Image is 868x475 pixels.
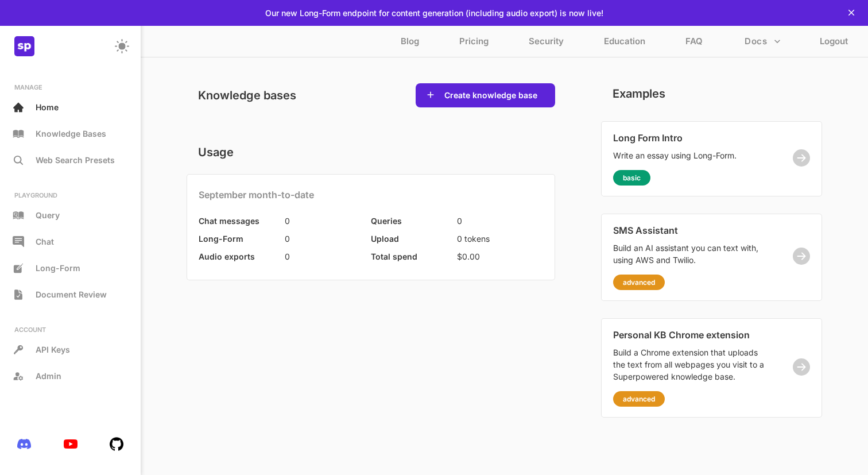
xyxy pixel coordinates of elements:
[685,36,703,52] p: FAQ
[401,36,419,52] p: Blog
[285,250,290,262] p: 0
[441,90,541,101] button: Create knowledge base
[187,142,245,163] p: Usage
[6,83,135,91] p: MANAGE
[613,132,766,144] p: Long Form Intro
[199,189,314,200] p: September month-to-date
[613,242,766,266] p: Build an AI assistant you can text with, using AWS and Twilio.
[6,191,135,199] p: PLAYGROUND
[820,36,848,52] p: Logout
[623,395,655,403] p: advanced
[604,36,645,52] p: Education
[613,329,766,341] p: Personal KB Chrome extension
[36,102,59,112] p: Home
[601,83,677,104] p: Examples
[36,155,115,165] p: Web Search Presets
[613,346,766,383] p: Build a Chrome extension that uploads the text from all webpages you visit to a Superpowered know...
[740,30,785,52] button: more
[6,326,135,334] p: ACCOUNT
[613,225,766,236] p: SMS Assistant
[285,233,290,245] p: 0
[17,439,31,449] img: bnu8aOQAAAABJRU5ErkJggg==
[36,345,70,354] p: API Keys
[371,216,402,226] p: Queries
[529,36,564,52] p: Security
[36,263,80,273] span: Long-Form
[371,252,417,261] p: Total spend
[36,210,60,220] p: Query
[459,36,489,52] p: Pricing
[285,215,290,227] p: 0
[265,8,603,18] p: Our new Long-Form endpoint for content generation (including audio export) is now live!
[36,289,107,299] span: Document Review
[36,237,54,246] p: Chat
[457,215,462,227] p: 0
[623,278,655,287] p: advanced
[14,36,34,56] img: z8lAhOqrsAAAAASUVORK5CYII=
[371,234,399,244] p: Upload
[457,250,480,262] p: $0.00
[199,216,259,226] p: Chat messages
[64,439,77,449] img: N39bNTixw8P4fi+M93mRMZHgAAAAASUVORK5CYII=
[623,173,641,182] p: basic
[613,149,766,161] p: Write an essay using Long-Form.
[199,234,243,244] p: Long-Form
[199,252,255,261] p: Audio exports
[36,129,106,138] p: Knowledge Bases
[457,233,490,245] p: 0 tokens
[110,437,123,451] img: 6MBzwQAAAABJRU5ErkJggg==
[187,85,308,106] p: Knowledge bases
[36,371,61,381] p: Admin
